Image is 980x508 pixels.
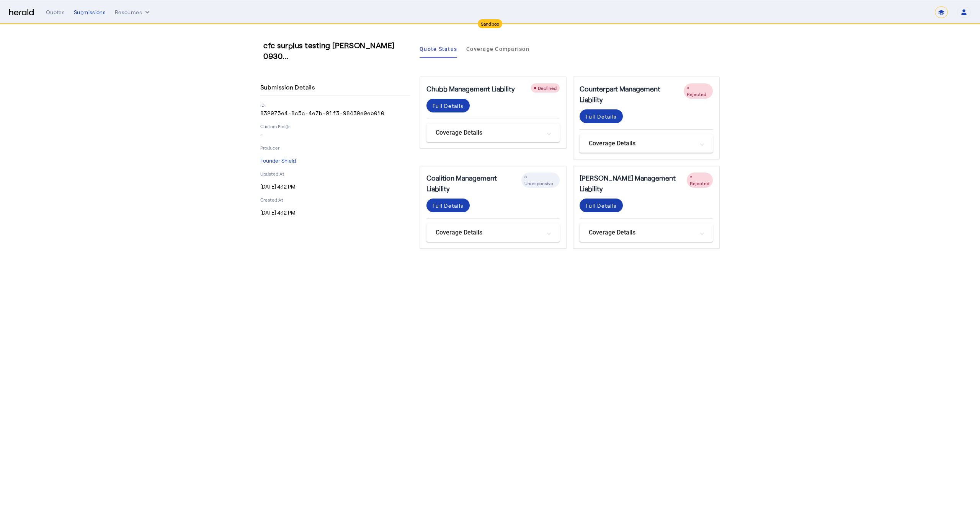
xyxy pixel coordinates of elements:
[420,40,457,58] a: Quote Status
[433,202,464,210] div: Full Details
[524,181,553,186] span: Unresponsive
[46,8,65,16] div: Quotes
[436,228,541,237] mat-panel-title: Coverage Details
[466,46,529,52] span: Coverage Comparison
[74,8,106,16] div: Submissions
[580,223,713,242] mat-expansion-panel-header: Coverage Details
[9,9,34,16] img: Herald Logo
[260,183,410,190] p: [DATE] 4:12 PM
[263,40,413,61] h3: cfc surplus testing [PERSON_NAME] 0930...
[580,134,713,153] mat-expansion-panel-header: Coverage Details
[260,171,410,177] p: Updated At
[589,139,694,148] mat-panel-title: Coverage Details
[260,209,410,217] p: [DATE] 4:12 PM
[690,181,709,186] span: Rejected
[426,124,560,142] mat-expansion-panel-header: Coverage Details
[260,123,410,129] p: Custom Fields
[466,40,529,58] a: Coverage Comparison
[580,83,684,105] h5: Counterpart Management Liability
[420,46,457,52] span: Quote Status
[586,202,617,210] div: Full Details
[260,109,410,117] p: 832975e4-8c5c-4e7b-91f3-98430e9eb010
[433,102,464,110] div: Full Details
[586,112,617,120] div: Full Details
[260,102,410,108] p: ID
[260,145,410,151] p: Producer
[478,19,503,28] div: Sandbox
[580,199,623,212] button: Full Details
[260,83,318,92] h4: Submission Details
[260,197,410,203] p: Created At
[260,131,410,138] p: -
[426,199,470,212] button: Full Details
[589,228,694,237] mat-panel-title: Coverage Details
[426,223,560,242] mat-expansion-panel-header: Coverage Details
[580,109,623,123] button: Full Details
[538,85,557,91] span: Declined
[580,173,687,194] h5: [PERSON_NAME] Management Liability
[436,128,541,137] mat-panel-title: Coverage Details
[426,83,515,94] h5: Chubb Management Liability
[115,8,151,16] button: Resources dropdown menu
[260,157,410,164] p: Founder Shield
[687,91,706,97] span: Rejected
[426,173,521,194] h5: Coalition Management Liability
[426,99,470,112] button: Full Details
